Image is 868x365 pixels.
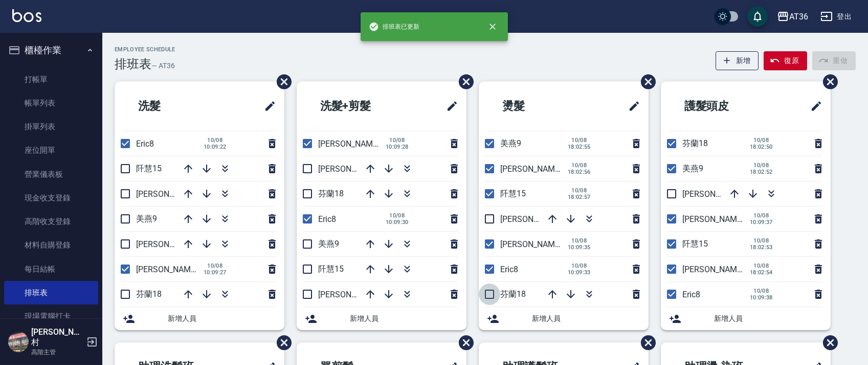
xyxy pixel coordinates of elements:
span: 刪除班表 [815,67,839,97]
span: [PERSON_NAME]6 [318,290,384,299]
button: 復原 [764,51,807,70]
button: save [747,6,768,27]
span: 刪除班表 [269,67,293,97]
span: 10:09:22 [204,144,227,150]
button: 新增 [716,51,759,70]
a: 材料自購登錄 [4,233,98,257]
span: 10/08 [568,162,591,169]
span: 美燕9 [500,138,521,148]
button: 登出 [816,7,856,26]
span: 10:09:27 [204,269,227,276]
span: 10/08 [750,212,773,219]
h3: 排班表 [115,57,151,71]
span: 芬蘭18 [500,289,526,299]
span: 芬蘭18 [318,189,344,198]
span: 新增人員 [714,313,822,324]
h6: — AT36 [151,60,175,71]
span: 10:09:38 [750,294,773,301]
h2: 護髮頭皮 [669,88,774,125]
span: 18:02:55 [568,144,591,150]
a: 高階收支登錄 [4,210,98,233]
div: 新增人員 [661,307,831,330]
span: 新增人員 [168,313,276,324]
span: 18:02:53 [750,244,773,251]
span: 修改班表的標題 [258,94,276,118]
a: 營業儀表板 [4,163,98,186]
span: [PERSON_NAME]16 [136,189,207,199]
span: [PERSON_NAME]11 [682,214,753,224]
span: 阡慧15 [136,164,162,173]
span: 刪除班表 [815,328,839,358]
span: [PERSON_NAME]16 [318,164,389,174]
span: 刪除班表 [451,67,475,97]
span: 10:09:35 [568,244,591,251]
h2: 洗髮 [123,88,217,125]
span: 芬蘭18 [682,138,708,148]
span: 18:02:56 [568,169,591,175]
span: 10:09:37 [750,219,773,226]
span: 阡慧15 [500,189,526,198]
span: 刪除班表 [451,328,475,358]
span: 美燕9 [318,239,339,249]
span: 美燕9 [136,214,157,224]
span: [PERSON_NAME]6 [682,189,748,199]
div: 新增人員 [115,307,284,330]
span: 18:02:54 [750,269,773,276]
h5: [PERSON_NAME]村 [31,327,83,348]
span: Eric8 [136,139,154,149]
div: 新增人員 [297,307,466,330]
span: [PERSON_NAME]11 [500,239,571,249]
span: [PERSON_NAME]16 [682,265,753,274]
span: Eric8 [318,214,336,224]
span: 18:02:52 [750,169,773,175]
span: 10/08 [568,237,591,244]
span: 新增人員 [350,313,458,324]
a: 排班表 [4,281,98,305]
div: 新增人員 [479,307,649,330]
span: 刪除班表 [269,328,293,358]
span: [PERSON_NAME]11 [318,139,389,149]
button: 櫃檯作業 [4,37,98,64]
span: 10/08 [204,137,227,144]
span: 芬蘭18 [136,289,162,299]
img: Person [8,332,29,352]
span: 排班表已更新 [369,22,420,32]
span: [PERSON_NAME]16 [500,164,571,174]
p: 高階主管 [31,348,83,357]
span: [PERSON_NAME]6 [500,214,566,224]
span: 刪除班表 [633,67,657,97]
span: 阡慧15 [682,239,708,249]
button: close [481,15,504,38]
span: 10/08 [750,137,773,144]
span: 修改班表的標題 [804,94,822,118]
a: 每日結帳 [4,257,98,281]
span: 10:09:33 [568,269,591,276]
span: 10/08 [568,262,591,269]
h2: 洗髮+剪髮 [305,88,413,125]
a: 現金收支登錄 [4,186,98,210]
span: 10/08 [568,137,591,144]
span: 10/08 [386,212,409,219]
a: 打帳單 [4,68,98,91]
span: 阡慧15 [318,264,344,274]
a: 現場電腦打卡 [4,305,98,328]
span: Eric8 [500,265,518,274]
span: 10/08 [750,162,773,169]
span: Eric8 [682,290,700,299]
span: 10/08 [204,262,227,269]
button: AT36 [773,6,812,27]
span: 修改班表的標題 [622,94,640,118]
span: 10/08 [750,288,773,294]
span: 18:02:50 [750,144,773,150]
a: 掛單列表 [4,115,98,138]
div: AT36 [789,10,808,23]
a: 座位開單 [4,138,98,162]
span: 10/08 [568,187,591,194]
span: 新增人員 [532,313,640,324]
span: 10:09:28 [386,144,409,150]
span: 10/08 [750,237,773,244]
span: 刪除班表 [633,328,657,358]
span: [PERSON_NAME]6 [136,239,202,249]
span: 修改班表的標題 [440,94,458,118]
span: 18:02:57 [568,194,591,200]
